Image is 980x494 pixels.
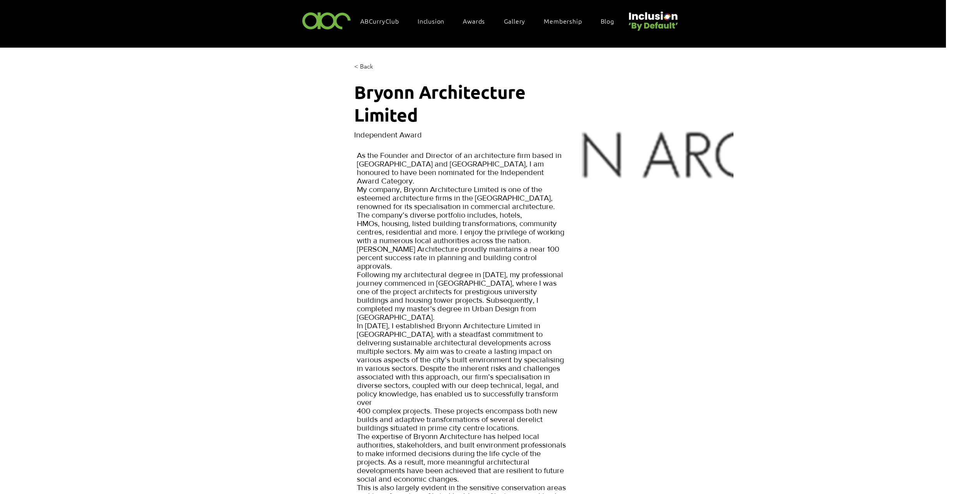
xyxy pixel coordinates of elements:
img: ABC-Logo-Blank-Background-01-01-2.png [300,9,353,32]
nav: Site [356,13,626,29]
span: Independent Award [354,130,422,139]
span: < Back [354,62,373,71]
a: < Back [354,61,385,72]
span: Awards [463,17,485,25]
a: ABCurryClub [356,13,411,29]
a: Gallery [500,13,537,29]
span: ABCurryClub [360,17,399,25]
div: Awards [459,13,497,29]
img: Untitled design (22).png [626,5,679,32]
a: Blog [597,13,626,29]
a: Membership [540,13,593,29]
span: Inclusion [418,17,444,25]
span: Blog [601,17,614,25]
span: Membership [544,17,582,25]
span: Gallery [504,17,526,25]
div: Inclusion [414,13,456,29]
span: Bryonn Architecture Limited [354,81,526,126]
